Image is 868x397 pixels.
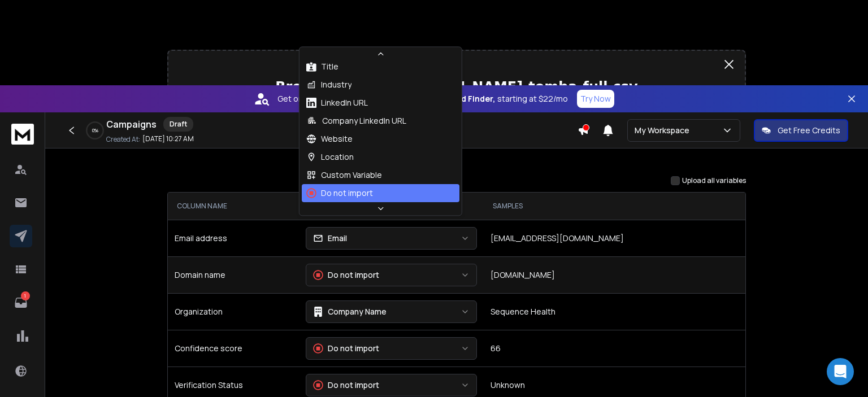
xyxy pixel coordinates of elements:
[177,78,736,96] p: Brosix _ hipaa - [PERSON_NAME]-tomba-full.csv
[168,220,299,256] td: Email address
[313,379,379,391] div: Do not import
[313,269,379,281] div: Do not import
[313,306,387,317] div: Company Name
[313,343,379,354] div: Do not import
[163,117,193,132] div: Draft
[580,93,611,104] p: Try Now
[142,134,194,143] p: [DATE] 10:27 AM
[484,293,745,330] td: Sequence Health
[306,61,338,72] div: Title
[92,127,98,134] p: 0 %
[306,169,382,181] div: Custom Variable
[635,125,694,136] p: My Workspace
[306,133,353,145] div: Website
[168,256,299,293] td: Domain name
[682,176,746,185] label: Upload all variables
[484,193,745,220] th: SAMPLES
[313,233,347,244] div: Email
[168,330,299,367] td: Confidence score
[168,193,299,220] th: COLUMN NAME
[306,187,373,199] div: Do not import
[106,117,157,131] h1: Campaigns
[306,79,351,90] div: Industry
[168,293,299,330] td: Organization
[21,291,30,300] p: 1
[306,115,406,126] div: Company LinkedIn URL
[306,97,368,108] div: LinkedIn URL
[11,124,34,145] img: logo
[106,135,140,144] p: Created At:
[277,93,568,104] p: Get only with our starting at $22/mo
[484,220,745,256] td: [EMAIL_ADDRESS][DOMAIN_NAME]
[484,256,745,293] td: [DOMAIN_NAME]
[827,358,854,385] div: Open Intercom Messenger
[306,151,354,163] div: Location
[484,330,745,367] td: 66
[778,125,840,136] p: Get Free Credits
